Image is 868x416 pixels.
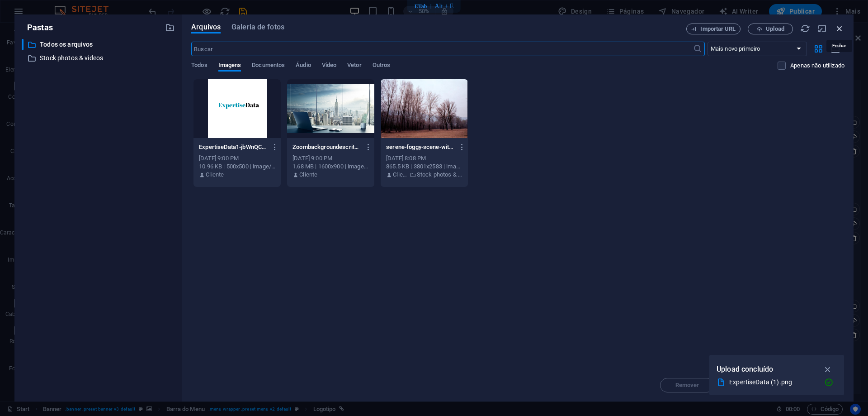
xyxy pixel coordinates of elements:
[206,171,224,179] p: Cliente
[444,2,453,11] span: + E
[191,60,207,72] span: Todos
[299,171,317,179] p: Cliente
[191,42,693,56] input: Buscar
[40,53,158,63] p: Stock photos & videos
[700,26,736,32] span: Importar URL
[415,3,427,10] div: ETab
[347,60,361,72] span: Vetor
[434,2,443,11] span: Alt
[322,60,336,72] span: Vídeo
[292,154,369,163] div: [DATE] 9:00 PM
[292,163,369,171] div: 1.68 MB | 1600x900 | image/png
[800,24,810,33] i: Recarregar
[748,24,793,34] button: Upload
[386,154,462,163] div: [DATE] 8:08 PM
[231,22,284,33] span: Galeria de fotos
[40,39,158,50] p: Todos os arquivos
[386,171,462,179] div: Por: Cliente | Pasta: Stock photos & videos
[22,39,24,50] div: ​
[191,22,221,33] span: Arquivos
[790,62,844,70] p: Exibe apenas arquivos que não estão em uso no website. Os arquivos adicionados durante esta sessã...
[22,53,175,64] div: Stock photos & videos
[22,22,53,33] p: Pastas
[386,143,454,151] p: serene-foggy-scene-with-leafless-trees-and-brown-grass-in-monte-carasso-switzerland-F85G5I2RnO8mK...
[717,363,773,375] p: Upload concluído
[199,143,267,151] p: ExpertiseData1-jbWnQCSVRLi7faf4CBbP_Q.png
[218,60,241,72] span: Imagens
[386,163,462,171] div: 865.5 KB | 3801x2583 | image/jpeg
[393,171,407,179] p: Cliente
[766,26,784,32] span: Upload
[729,377,817,387] div: ExpertiseData (1).png
[292,143,360,151] p: Zoombackgroundescritriodivertidoazul-MagqurlI3l56AtnTsQSU7g.png
[199,163,275,171] div: 10.96 KB | 500x500 | image/png
[165,23,175,33] i: Criar nova pasta
[686,24,741,34] button: Importar URL
[373,60,391,72] span: Outros
[417,171,462,179] p: Stock photos & videos
[199,154,275,163] div: [DATE] 9:00 PM
[296,60,311,72] span: Áudio
[252,60,285,72] span: Documentos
